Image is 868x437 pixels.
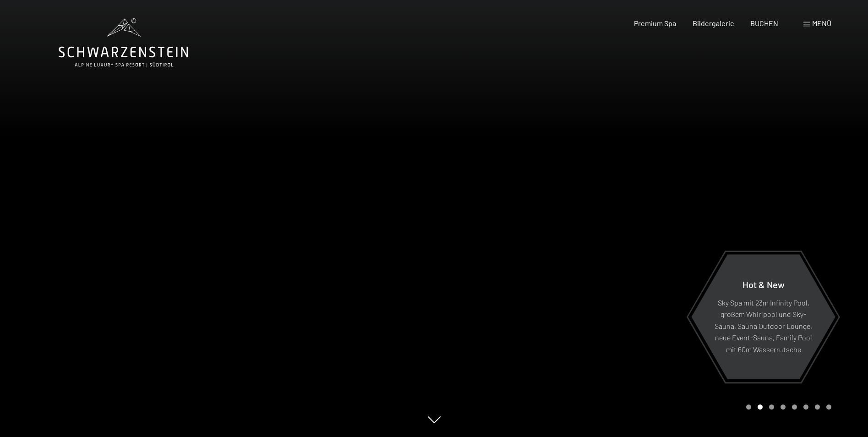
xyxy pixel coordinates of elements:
div: Carousel Page 5 [792,404,797,410]
a: Premium Spa [634,19,676,27]
a: Bildergalerie [693,19,734,27]
div: Carousel Page 4 [781,404,786,410]
a: Hot & New Sky Spa mit 23m Infinity Pool, großem Whirlpool und Sky-Sauna, Sauna Outdoor Lounge, ne... [691,254,836,380]
div: Carousel Page 3 [769,404,774,410]
div: Carousel Pagination [743,404,831,410]
span: Menü [812,19,831,27]
div: Carousel Page 2 (Current Slide) [758,404,763,410]
p: Sky Spa mit 23m Infinity Pool, großem Whirlpool und Sky-Sauna, Sauna Outdoor Lounge, neue Event-S... [714,296,813,355]
div: Carousel Page 6 [803,404,808,410]
a: BUCHEN [750,19,778,27]
div: Carousel Page 7 [815,404,820,410]
span: Hot & New [742,279,785,290]
div: Carousel Page 8 [826,404,831,410]
div: Carousel Page 1 [746,404,751,410]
